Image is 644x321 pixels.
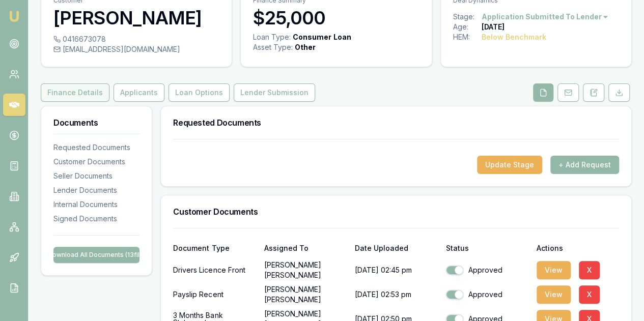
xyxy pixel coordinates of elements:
[355,245,437,252] div: Date Uploaded
[114,83,164,102] button: Applicants
[53,142,139,153] div: Requested Documents
[166,83,232,102] a: Loan Options
[173,245,256,252] div: Document Type
[41,83,111,102] a: Finance Details
[253,42,293,52] div: Asset Type :
[264,260,347,280] p: [PERSON_NAME] [PERSON_NAME]
[550,156,619,174] button: + Add Request
[53,34,219,44] div: 0416673078
[453,22,482,32] div: Age:
[234,83,315,102] button: Lender Submission
[264,284,347,305] p: [PERSON_NAME] [PERSON_NAME]
[53,214,139,224] div: Signed Documents
[8,10,20,22] img: emu-icon-u.png
[445,289,528,300] div: Approved
[53,199,139,210] div: Internal Documents
[53,44,219,54] div: [EMAIL_ADDRESS][DOMAIN_NAME]
[579,261,600,279] button: X
[41,83,109,102] button: Finance Details
[173,284,256,305] div: Payslip Recent
[173,260,256,280] div: Drivers Licence Front
[453,12,482,22] div: Stage:
[482,32,546,42] div: Below Benchmark
[355,260,437,280] p: [DATE] 02:45 pm
[53,157,139,167] div: Customer Documents
[53,8,219,28] h3: [PERSON_NAME]
[295,42,316,52] div: Other
[293,32,351,42] div: Consumer Loan
[53,185,139,195] div: Lender Documents
[53,247,139,263] button: Download All Documents (13files)
[173,119,619,127] h3: Requested Documents
[355,284,437,305] p: [DATE] 02:53 pm
[482,22,505,32] div: [DATE]
[445,245,528,252] div: Status
[253,8,419,28] h3: $25,000
[53,171,139,181] div: Seller Documents
[264,245,347,252] div: Assigned To
[537,245,619,252] div: Actions
[579,285,600,304] button: X
[111,83,166,102] a: Applicants
[173,208,619,216] h3: Customer Documents
[482,12,609,22] button: Application Submitted To Lender
[232,83,317,102] a: Lender Submission
[253,32,291,42] div: Loan Type:
[537,285,571,304] button: View
[453,32,482,42] div: HEM:
[477,156,542,174] button: Update Stage
[169,83,230,102] button: Loan Options
[537,261,571,279] button: View
[53,119,139,127] h3: Documents
[445,265,528,275] div: Approved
